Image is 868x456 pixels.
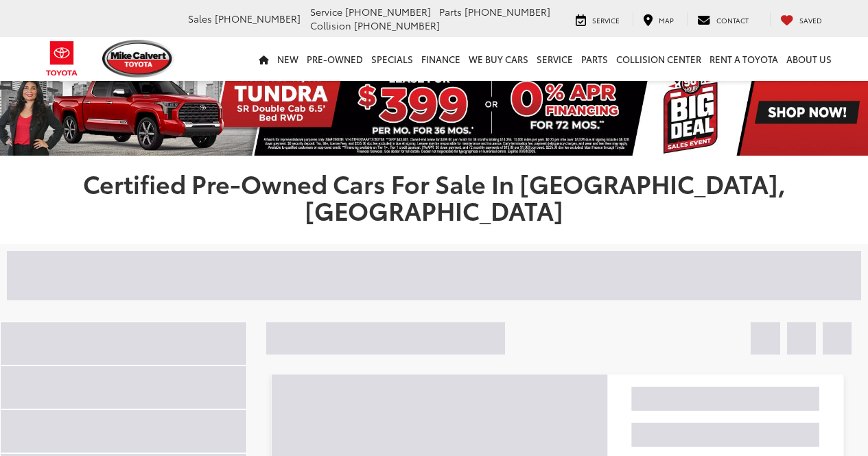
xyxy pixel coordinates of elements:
[782,37,836,81] a: About Us
[565,12,630,26] a: Service
[273,37,303,81] a: New
[439,5,462,19] span: Parts
[354,19,440,32] span: [PHONE_NUMBER]
[716,15,749,25] span: Contact
[633,12,684,26] a: Map
[659,15,674,25] span: Map
[577,37,612,81] a: Parts
[465,5,550,19] span: [PHONE_NUMBER]
[215,12,301,25] span: [PHONE_NUMBER]
[102,40,175,77] img: Mike Calvert Toyota
[532,37,577,81] a: Service
[799,15,822,25] span: Saved
[687,12,759,26] a: Contact
[188,12,212,25] span: Sales
[705,37,782,81] a: Rent a Toyota
[36,36,88,81] img: Toyota
[310,19,351,32] span: Collision
[770,12,832,26] a: My Saved Vehicles
[367,37,417,81] a: Specials
[303,37,367,81] a: Pre-Owned
[255,37,273,81] a: Home
[310,5,342,19] span: Service
[345,5,431,19] span: [PHONE_NUMBER]
[417,37,465,81] a: Finance
[592,15,620,25] span: Service
[612,37,705,81] a: Collision Center
[465,37,532,81] a: WE BUY CARS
